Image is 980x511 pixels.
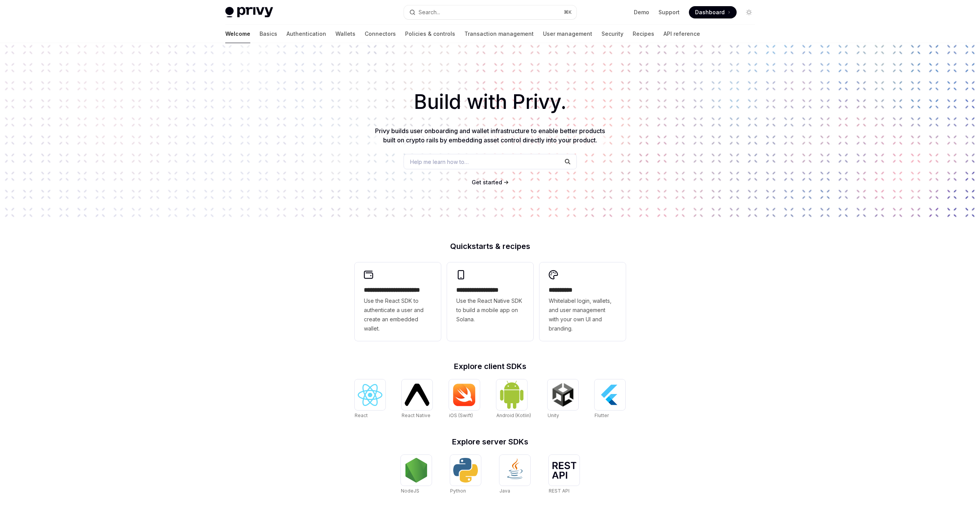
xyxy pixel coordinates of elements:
[355,242,626,250] h2: Quickstarts & recipes
[225,7,273,18] img: light logo
[405,25,455,43] a: Policies & controls
[695,8,725,16] span: Dashboard
[375,127,605,144] span: Privy builds user onboarding and wallet infrastructure to enable better products built on crypto ...
[405,384,429,406] img: React Native
[456,296,524,324] span: Use the React Native SDK to build a mobile app on Solana.
[355,412,368,418] span: React
[404,458,429,483] img: NodeJS
[449,379,480,419] a: iOS (Swift)iOS (Swift)
[551,382,575,407] img: Unity
[355,438,626,446] h2: Explore server SDKs
[447,262,533,341] a: **** **** **** ***Use the React Native SDK to build a mobile app on Solana.
[452,383,477,406] img: iOS (Swift)
[543,25,592,43] a: User management
[410,158,469,166] span: Help me learn how to…
[450,455,481,495] a: PythonPython
[548,379,578,419] a: UnityUnity
[598,382,622,407] img: Flutter
[634,8,649,16] a: Demo
[449,412,473,418] span: iOS (Swift)
[743,6,755,18] button: Toggle dark mode
[472,179,502,185] span: Get started
[464,25,534,43] a: Transaction management
[335,25,355,43] a: Wallets
[453,458,478,483] img: Python
[658,8,680,16] a: Support
[12,87,968,117] h1: Build with Privy.
[401,455,432,495] a: NodeJSNodeJS
[355,379,385,419] a: ReactReact
[549,455,580,495] a: REST APIREST API
[595,379,625,419] a: FlutterFlutter
[595,412,609,418] span: Flutter
[549,488,570,494] span: REST API
[601,25,623,43] a: Security
[402,412,431,418] span: React Native
[496,379,531,419] a: Android (Kotlin)Android (Kotlin)
[225,25,250,43] a: Welcome
[499,455,530,495] a: JavaJava
[633,25,654,43] a: Recipes
[358,384,382,406] img: React
[419,8,440,17] div: Search...
[364,296,432,333] span: Use the React SDK to authenticate a user and create an embedded wallet.
[503,458,527,483] img: Java
[499,488,510,494] span: Java
[355,362,626,370] h2: Explore client SDKs
[499,380,524,409] img: Android (Kotlin)
[365,25,396,43] a: Connectors
[472,179,502,186] a: Get started
[549,296,616,333] span: Whitelabel login, wallets, and user management with your own UI and branding.
[404,5,576,19] button: Open search
[260,25,277,43] a: Basics
[539,262,626,341] a: **** *****Whitelabel login, wallets, and user management with your own UI and branding.
[552,462,576,479] img: REST API
[689,6,737,18] a: Dashboard
[564,9,572,15] span: ⌘ K
[402,379,432,419] a: React NativeReact Native
[401,488,419,494] span: NodeJS
[663,25,700,43] a: API reference
[496,412,531,418] span: Android (Kotlin)
[450,488,466,494] span: Python
[286,25,326,43] a: Authentication
[548,412,559,418] span: Unity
